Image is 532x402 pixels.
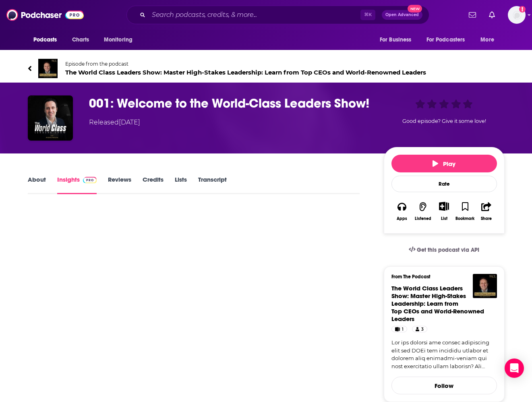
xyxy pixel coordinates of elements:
span: Podcasts [33,34,57,46]
div: Rate [391,176,497,192]
a: Transcript [198,176,227,194]
span: For Podcasters [426,34,465,46]
img: Podchaser Pro [83,177,97,183]
a: The World Class Leaders Show: Master High-Stakes Leadership: Learn from Top CEOs and World-Renown... [391,284,484,323]
h3: 001: Welcome to the World-Class Leaders Show! [89,95,371,111]
button: Open AdvancedNew [382,10,422,20]
img: User Profile [508,6,526,24]
a: 3 [412,326,427,332]
a: The World Class Leaders Show: Master High-Stakes Leadership: Learn from Top CEOs and World-Renown... [28,59,505,78]
a: 1 [391,326,407,332]
div: Open Intercom Messenger [505,358,524,378]
button: Show More Button [436,202,452,211]
div: List [441,216,447,221]
span: Good episode? Give it some love! [402,118,486,124]
span: Charts [72,34,89,46]
div: Search podcasts, credits, & more... [126,6,429,24]
button: Share [476,197,497,226]
div: Show More ButtonList [433,197,454,226]
a: Get this podcast via API [402,240,486,260]
span: 1 [402,325,404,334]
a: Show notifications dropdown [486,8,498,22]
button: Show profile menu [508,6,526,24]
div: Bookmark [455,216,474,221]
span: Open Advanced [385,13,419,17]
img: The World Class Leaders Show: Master High-Stakes Leadership: Learn from Top CEOs and World-Renown... [38,59,58,78]
img: 001: Welcome to the World-Class Leaders Show! [28,95,73,141]
a: Show notifications dropdown [466,8,479,22]
div: Share [481,216,492,221]
span: For Business [380,34,412,46]
img: The World Class Leaders Show: Master High-Stakes Leadership: Learn from Top CEOs and World-Renown... [473,274,497,298]
button: open menu [421,32,477,48]
span: The World Class Leaders Show: Master High-Stakes Leadership: Learn from Top CEOs and World-Renown... [65,68,426,76]
button: open menu [374,32,422,48]
button: open menu [98,32,143,48]
div: Listened [415,216,431,221]
div: Released [DATE] [89,118,140,127]
a: Lists [175,176,187,194]
a: Charts [67,32,94,48]
span: 3 [421,325,424,334]
button: Apps [391,197,412,226]
a: Credits [143,176,164,194]
button: Follow [391,377,497,394]
a: About [28,176,46,194]
h3: From The Podcast [391,274,491,280]
button: Play [391,155,497,172]
button: Listened [412,197,433,226]
span: New [408,5,422,12]
span: Logged in as saraatspark [508,6,526,24]
span: Episode from the podcast [65,61,426,67]
span: ⌘ K [360,10,375,20]
img: Podchaser - Follow, Share and Rate Podcasts [6,7,84,23]
span: Play [433,160,455,168]
div: Apps [397,216,407,221]
button: open menu [28,32,68,48]
input: Search podcasts, credits, & more... [149,8,360,21]
span: More [480,34,494,46]
button: Bookmark [455,197,476,226]
span: Get this podcast via API [417,247,479,253]
span: Monitoring [104,34,132,46]
a: Reviews [108,176,131,194]
svg: Add a profile image [519,6,526,12]
a: InsightsPodchaser Pro [57,176,97,194]
button: open menu [475,32,504,48]
a: Lor ips dolorsi ame consec adipiscing elit sed DOEi tem incididu utlabor et dolorem aliq enimadmi... [391,339,497,370]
